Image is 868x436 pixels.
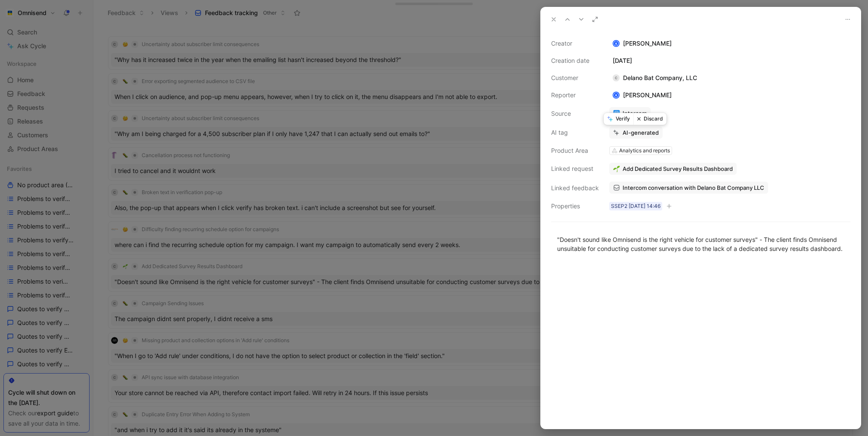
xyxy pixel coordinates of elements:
div: K [614,41,619,46]
button: Verify [604,113,633,125]
div: K [614,93,619,98]
div: Delano Bat Company, LLC [609,73,701,83]
span: Intercom conversation with Delano Bat Company LLC [623,184,764,192]
div: [PERSON_NAME] [609,90,675,100]
div: Analytics and reports [619,146,670,155]
img: 🌱 [613,165,620,172]
div: "Doesn't sound like Omnisend is the right vehicle for customer surveys" - The client finds Omnise... [557,235,844,253]
div: AI tag [551,127,599,138]
div: Customer [551,73,599,83]
div: Linked request [551,164,599,174]
a: Intercom conversation with Delano Bat Company LLC [609,182,768,194]
div: Creator [551,38,599,49]
div: Creation date [551,56,599,66]
div: Reporter [551,90,599,100]
button: AI-generated [609,127,663,139]
button: Discard [633,113,666,125]
div: Product Area [551,145,599,156]
div: [DATE] [609,56,850,66]
a: Intercom [609,107,651,119]
div: Properties [551,201,599,211]
div: AI-generated [623,129,659,136]
div: Linked feedback [551,183,599,193]
div: SSEP2 [DATE] 14:46 [611,202,660,210]
div: [PERSON_NAME] [609,38,850,49]
span: Add Dedicated Survey Results Dashboard [623,165,733,173]
button: 🌱Add Dedicated Survey Results Dashboard [609,163,737,175]
div: C [613,74,620,81]
div: Source [551,108,599,119]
